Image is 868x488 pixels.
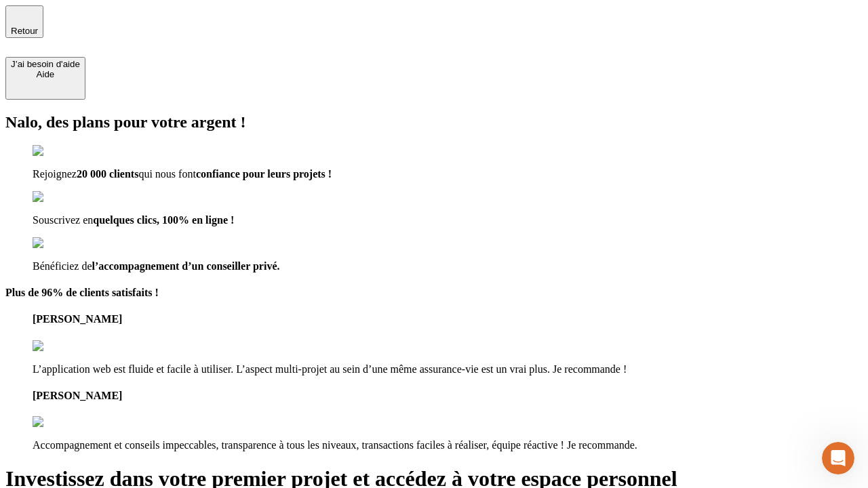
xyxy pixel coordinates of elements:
div: Aide [11,69,80,79]
img: checkmark [33,191,91,203]
h2: Nalo, des plans pour votre argent ! [5,113,863,131]
img: reviews stars [33,416,100,428]
p: L’application web est fluide et facile à utiliser. L’aspect multi-projet au sein d’une même assur... [33,363,863,375]
span: Rejoignez [33,168,77,180]
img: reviews stars [33,340,100,352]
img: checkmark [33,145,91,157]
h4: [PERSON_NAME] [33,313,863,325]
h4: [PERSON_NAME] [33,390,863,402]
span: confiance pour leurs projets ! [196,168,332,180]
img: checkmark [33,237,91,249]
span: Souscrivez en [33,214,93,226]
h4: Plus de 96% de clients satisfaits ! [5,287,863,299]
span: quelques clics, 100% en ligne ! [93,214,234,226]
p: Accompagnement et conseils impeccables, transparence à tous les niveaux, transactions faciles à r... [33,439,863,451]
span: 20 000 clients [77,168,139,180]
button: J’ai besoin d'aideAide [5,57,85,100]
button: Retour [5,5,43,38]
span: qui nous font [138,168,195,180]
span: Retour [11,26,38,36]
iframe: Intercom live chat [822,442,854,474]
span: Bénéficiez de [33,260,92,272]
div: J’ai besoin d'aide [11,59,80,69]
span: l’accompagnement d’un conseiller privé. [92,260,280,272]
